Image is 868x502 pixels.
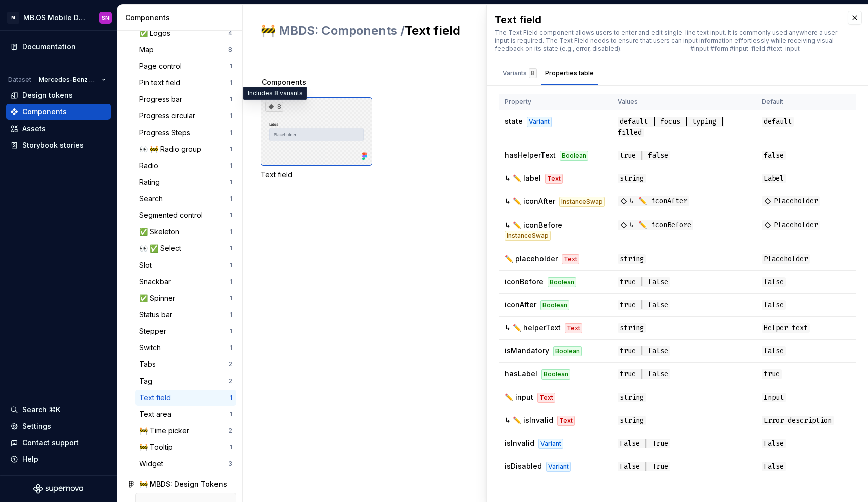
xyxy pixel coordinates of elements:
a: ✅ Logos4 [135,25,236,41]
div: Dataset [8,76,31,84]
a: Map8 [135,42,236,58]
div: Boolean [553,346,582,356]
span: false [762,346,786,356]
div: 🚧 Time picker [139,426,193,436]
span: Placeholder [762,196,820,206]
span: ↳ ✏️ label [505,174,541,182]
div: Map [139,45,158,55]
a: Tabs2 [135,356,236,372]
div: 1 [230,211,232,219]
div: 1 [230,294,232,302]
div: Text [545,174,563,184]
span: true | false [618,369,670,379]
span: ↳ ✏️ iconAfter [618,196,689,206]
div: ✅ Logos [139,28,174,38]
div: Design tokens [22,90,73,100]
div: Boolean [560,151,588,161]
a: Documentation [6,39,111,55]
div: 2 [228,360,232,368]
div: Text [565,323,582,333]
div: ✅ Spinner [139,293,179,303]
div: Boolean [540,300,569,310]
div: Rating [139,177,164,187]
th: Property [499,94,612,110]
div: Search ⌘K [22,405,60,415]
span: true | false [618,151,670,160]
span: Error description [762,416,834,425]
a: Storybook stories [6,137,111,153]
span: ↳ ✏️ iconBefore [505,221,562,229]
div: 👀 ✅ Select [139,243,185,254]
span: string [618,416,646,425]
div: Boolean [548,277,576,287]
div: 2 [228,427,232,435]
span: False [762,462,786,471]
div: 8 [228,46,232,54]
a: Radio1 [135,158,236,174]
a: 🚧 MBDS: Design Tokens [123,476,236,492]
span: state [505,117,523,125]
div: MB.OS Mobile Design System [23,13,87,23]
div: Help [22,454,38,464]
div: 8 [265,102,283,112]
div: 1 [230,261,232,269]
div: Settings [22,421,51,431]
div: 🚧 Tooltip [139,442,177,452]
a: Progress Steps1 [135,124,236,141]
div: 2 [228,377,232,385]
span: true | false [618,277,670,287]
div: InstanceSwap [559,197,605,207]
div: Progress bar [139,94,186,104]
span: isMandatory [505,346,549,355]
button: MMB.OS Mobile Design SystemSN [2,7,115,28]
div: 1 [230,112,232,120]
a: Stepper1 [135,323,236,339]
div: Progress Steps [139,128,194,138]
div: 1 [230,410,232,418]
div: Tabs [139,359,160,369]
a: Settings [6,418,111,434]
span: ↳ ✏️ isInvalid [505,416,553,424]
span: Mercedes-Benz 2.0 [39,76,98,84]
span: true | false [618,346,670,356]
span: string [618,393,646,402]
div: 1 [230,443,232,451]
span: string [618,323,646,333]
a: Slot1 [135,257,236,273]
div: Text area [139,409,175,419]
svg: Supernova Logo [33,484,83,494]
div: Slot [139,260,156,270]
div: 8Text field [261,97,372,180]
div: Stepper [139,326,170,336]
span: Placeholder [762,220,820,230]
div: 8 [529,68,537,78]
div: Documentation [22,42,76,52]
div: 1 [230,244,232,253]
span: 🚧 MBDS: Components / [261,23,405,38]
div: Variant [546,462,571,472]
a: 🚧 Tooltip1 [135,439,236,455]
div: 1 [230,344,232,352]
div: 1 [230,228,232,236]
span: Input [762,393,786,402]
a: Rating1 [135,174,236,190]
span: string [618,174,646,183]
div: Text [537,393,555,403]
span: Placeholder [762,254,810,264]
div: 1 [230,278,232,286]
div: Assets [22,123,46,134]
a: Design tokens [6,87,111,103]
a: Text field1 [135,390,236,406]
a: Components [6,104,111,120]
div: Search [139,194,167,204]
div: InstanceSwap [505,231,551,241]
div: Variant [527,117,552,127]
div: Variant [538,439,563,449]
button: Mercedes-Benz 2.0 [34,73,111,87]
a: 👀 ✅ Select1 [135,240,236,257]
div: The Text Field component allows users to enter and edit single-line text input. It is commonly us... [495,29,838,53]
span: true | false [618,300,670,310]
a: Snackbar1 [135,274,236,290]
div: Pin text field [139,78,184,88]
